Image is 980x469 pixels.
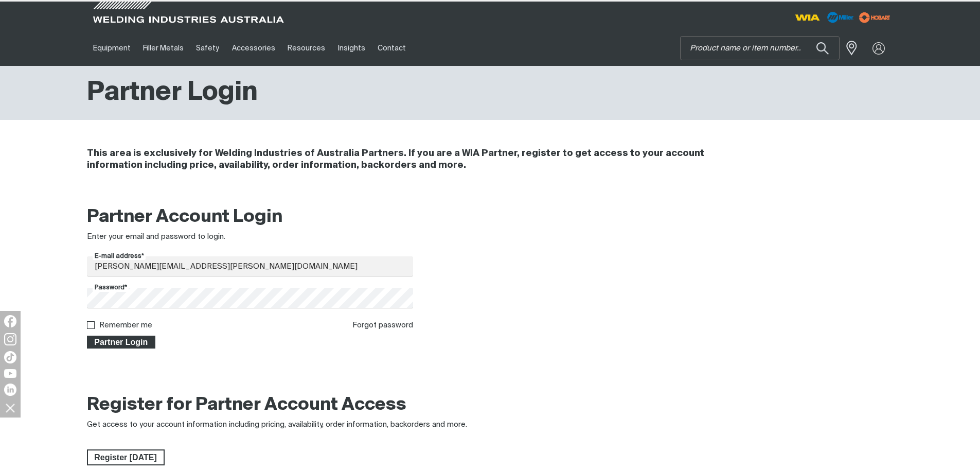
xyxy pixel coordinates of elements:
[190,30,225,66] a: Safety
[281,30,331,66] a: Resources
[805,36,840,60] button: Search products
[88,449,164,466] span: Register [DATE]
[87,30,692,66] nav: Main
[87,421,467,428] span: Get access to your account information including pricing, availability, order information, backor...
[371,30,412,66] a: Contact
[99,321,152,329] label: Remember me
[4,315,16,327] img: Facebook
[331,30,371,66] a: Insights
[87,76,258,110] h1: Partner Login
[88,336,155,349] span: Partner Login
[4,384,16,396] img: LinkedIn
[87,449,165,466] a: Register Today
[87,394,406,416] h2: Register for Partner Account Access
[87,231,414,243] div: Enter your email and password to login.
[87,336,156,349] button: Partner Login
[856,10,894,25] img: miller
[681,37,839,60] input: Product name or item number...
[2,399,19,416] img: hide socials
[4,333,16,345] img: Instagram
[87,206,414,229] h2: Partner Account Login
[352,321,413,329] a: Forgot password
[4,351,16,363] img: TikTok
[137,30,190,66] a: Filler Metals
[87,148,756,171] h4: This area is exclusively for Welding Industries of Australia Partners. If you are a WIA Partner, ...
[4,369,16,378] img: YouTube
[87,30,137,66] a: Equipment
[226,30,281,66] a: Accessories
